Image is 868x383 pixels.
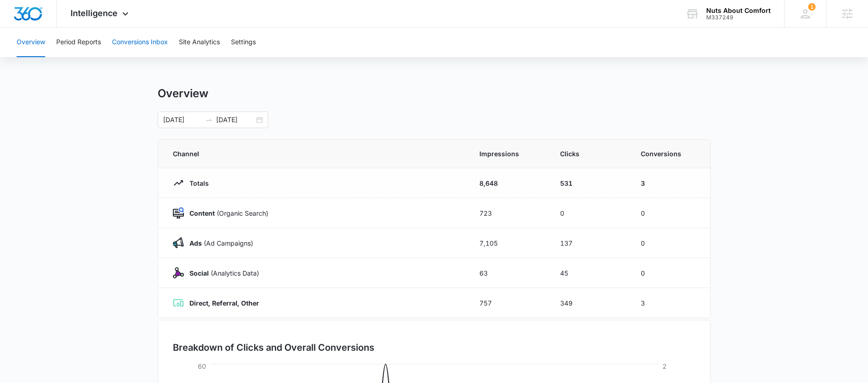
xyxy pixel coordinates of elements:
span: Impressions [479,149,538,159]
strong: Content [189,209,215,217]
img: tab_domain_overview_orange.svg [25,53,32,61]
td: 137 [549,228,630,258]
button: Conversions Inbox [112,28,168,57]
div: Domain Overview [35,54,83,60]
img: Content [173,207,184,218]
td: 0 [630,228,710,258]
img: tab_keywords_by_traffic_grey.svg [92,53,99,61]
div: account id [706,14,771,21]
img: logo_orange.svg [15,15,22,22]
button: Period Reports [56,28,101,57]
strong: Ads [189,239,202,247]
td: 349 [549,288,630,318]
div: account name [706,7,771,14]
tspan: 60 [198,362,206,370]
div: notifications count [808,3,815,11]
span: Channel [173,149,457,159]
span: Clicks [560,149,619,159]
span: Conversions [641,149,696,159]
td: 3 [630,288,710,318]
img: website_grey.svg [15,24,22,31]
div: Domain: [DOMAIN_NAME] [24,24,101,31]
img: Social [173,267,184,278]
strong: Direct, Referral, Other [189,299,259,307]
input: Start date [163,115,201,125]
td: 3 [630,168,710,198]
p: (Ad Campaigns) [184,238,253,248]
h3: Breakdown of Clicks and Overall Conversions [173,341,374,354]
div: v 4.0.25 [26,15,45,22]
span: 1 [808,3,815,11]
img: Ads [173,237,184,248]
tspan: 2 [662,362,667,370]
h1: Overview [158,87,208,100]
td: 63 [468,258,549,288]
span: Intelligence [71,8,118,18]
p: Totals [184,178,209,188]
p: (Organic Search) [184,208,268,218]
td: 723 [468,198,549,228]
td: 8,648 [468,168,549,198]
input: End date [216,115,254,125]
strong: Social [189,269,209,277]
button: Settings [231,28,256,57]
td: 0 [630,198,710,228]
span: to [205,116,213,124]
button: Site Analytics [179,28,220,57]
button: Overview [17,28,45,57]
td: 531 [549,168,630,198]
div: Keywords by Traffic [102,54,155,60]
td: 757 [468,288,549,318]
span: swap-right [205,116,213,124]
p: (Analytics Data) [184,268,259,278]
td: 45 [549,258,630,288]
td: 0 [630,258,710,288]
td: 0 [549,198,630,228]
td: 7,105 [468,228,549,258]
